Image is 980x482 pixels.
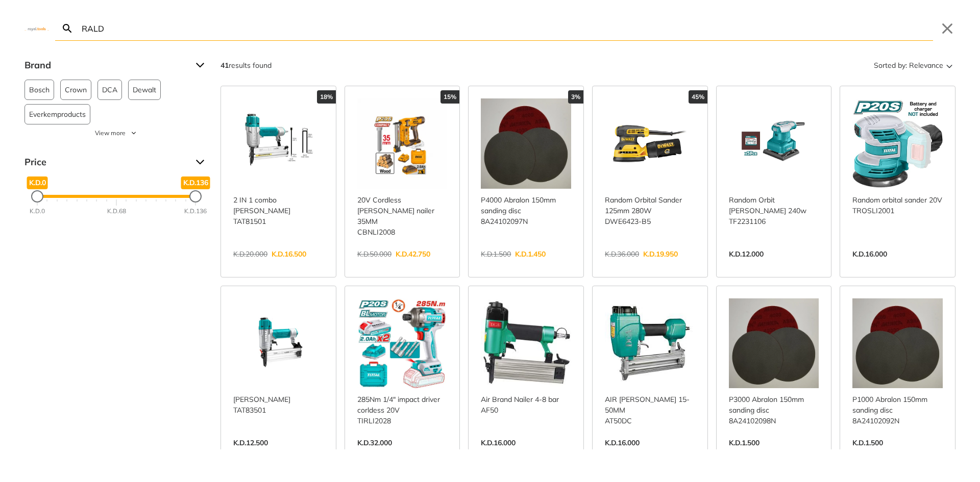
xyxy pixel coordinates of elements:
svg: Sort [943,59,955,71]
div: 15% [440,90,459,104]
div: Maximum Price [189,190,202,202]
span: Everkemproducts [29,105,86,124]
span: Price [24,154,188,170]
span: Crown [65,80,87,99]
button: View more [24,129,208,138]
div: 3% [568,90,583,104]
svg: Search [61,22,73,35]
button: DCA [97,80,122,100]
span: Dewalt [133,80,156,99]
div: K.D.0 [30,207,45,216]
div: 45% [689,90,707,104]
button: Crown [60,80,91,100]
img: Close [24,26,49,31]
div: 18% [317,90,336,104]
span: DCA [102,80,117,99]
span: View more [95,129,126,138]
button: Close [939,20,955,37]
input: Search… [80,16,933,40]
span: Bosch [29,80,50,99]
div: K.D.68 [107,207,126,216]
button: Dewalt [128,80,161,100]
div: Minimum Price [31,190,43,202]
button: Sorted by:Relevance Sort [872,57,955,73]
button: Everkemproducts [24,104,90,124]
button: Bosch [24,80,54,100]
span: Relevance [909,57,943,73]
strong: 41 [220,61,229,70]
div: results found [220,57,272,73]
div: K.D.136 [184,207,207,216]
span: Brand [24,57,188,73]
